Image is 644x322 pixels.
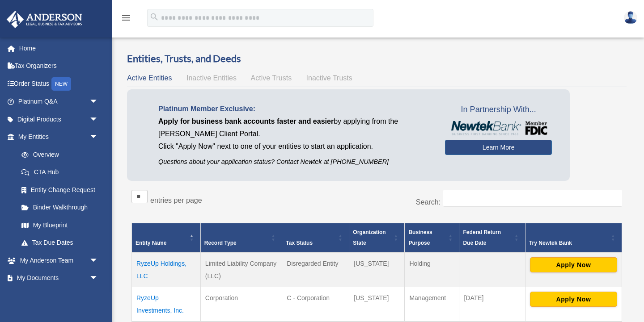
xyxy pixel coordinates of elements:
h3: Entities, Trusts, and Deeds [127,52,627,66]
td: Holding [405,252,459,287]
td: Limited Liability Company (LLC) [200,252,282,287]
a: menu [121,16,131,23]
p: by applying from the [PERSON_NAME] Client Portal. [158,115,432,140]
p: Platinum Member Exclusive: [158,103,432,115]
th: Business Purpose: Activate to sort [405,223,459,252]
a: My Anderson Teamarrow_drop_down [6,251,112,269]
span: Active Entities [127,74,172,82]
a: Platinum Q&Aarrow_drop_down [6,93,112,111]
span: Inactive Trusts [306,74,352,82]
img: NewtekBankLogoSM.png [449,121,547,135]
div: Try Newtek Bank [529,238,608,248]
a: Learn More [445,140,552,155]
a: Binder Walkthrough [13,199,107,217]
th: Tax Status: Activate to sort [282,223,349,252]
span: Apply for business bank accounts faster and easier [158,117,334,125]
a: CTA Hub [13,163,107,181]
i: search [149,12,159,22]
label: Search: [416,198,441,206]
span: arrow_drop_down [89,251,107,270]
a: Billingarrow_drop_down [6,287,112,305]
button: Apply Now [530,257,617,272]
td: C - Corporation [282,287,349,322]
a: Entity Change Request [13,181,107,199]
a: Overview [13,146,103,163]
td: RyzeUp Holdings, LLC [132,252,201,287]
td: Management [405,287,459,322]
span: Organization State [353,229,386,246]
label: entries per page [150,197,202,204]
img: User Pic [624,11,637,24]
span: In Partnership With... [445,103,552,117]
span: arrow_drop_down [89,269,107,288]
span: arrow_drop_down [89,110,107,129]
span: Tax Status [286,240,313,246]
img: Anderson Advisors Platinum Portal [4,11,85,28]
a: Home [6,39,112,57]
a: My Entitiesarrow_drop_down [6,128,107,146]
span: Record Type [204,240,237,246]
span: Business Purpose [408,229,432,246]
i: menu [121,13,131,23]
td: [DATE] [459,287,525,322]
td: RyzeUp Investments, Inc. [132,287,201,322]
a: Order StatusNEW [6,75,112,93]
th: Organization State: Activate to sort [349,223,405,252]
span: arrow_drop_down [89,128,107,146]
span: Inactive Entities [186,74,237,82]
th: Record Type: Activate to sort [200,223,282,252]
th: Federal Return Due Date: Activate to sort [459,223,525,252]
td: [US_STATE] [349,252,405,287]
a: Tax Organizers [6,57,112,75]
div: NEW [51,77,71,91]
span: Active Trusts [251,74,292,82]
td: [US_STATE] [349,287,405,322]
a: My Documentsarrow_drop_down [6,269,112,287]
a: Digital Productsarrow_drop_down [6,110,112,128]
th: Try Newtek Bank : Activate to sort [525,223,622,252]
span: Entity Name [136,240,166,246]
td: Corporation [200,287,282,322]
th: Entity Name: Activate to invert sorting [132,223,201,252]
p: Questions about your application status? Contact Newtek at [PHONE_NUMBER] [158,156,432,167]
a: Tax Due Dates [13,234,107,252]
td: Disregarded Entity [282,252,349,287]
span: arrow_drop_down [89,93,107,111]
span: Federal Return Due Date [463,229,501,246]
button: Apply Now [530,292,617,307]
p: Click "Apply Now" next to one of your entities to start an application. [158,140,432,153]
a: My Blueprint [13,216,107,234]
span: arrow_drop_down [89,287,107,305]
